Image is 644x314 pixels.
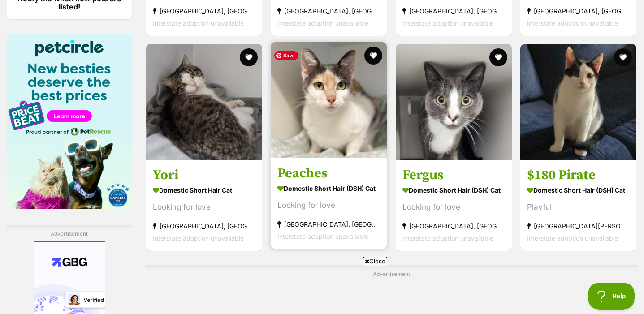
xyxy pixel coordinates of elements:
[527,184,630,197] strong: Domestic Short Hair (DSH) Cat
[527,19,618,26] span: Interstate adoption unavailable
[402,220,505,232] strong: [GEOGRAPHIC_DATA], [GEOGRAPHIC_DATA]
[520,160,636,251] a: $180 Pirate Domestic Short Hair (DSH) Cat Playful [GEOGRAPHIC_DATA][PERSON_NAME][GEOGRAPHIC_DATA]...
[277,4,380,17] strong: [GEOGRAPHIC_DATA], [GEOGRAPHIC_DATA]
[365,47,383,65] button: favourite
[277,232,368,240] span: Interstate adoption unavailable
[271,158,387,249] a: Peaches Domestic Short Hair (DSH) Cat Looking for love [GEOGRAPHIC_DATA], [GEOGRAPHIC_DATA] Inter...
[588,283,635,310] iframe: Help Scout Beacon - Open
[402,234,493,242] span: Interstate adoption unavailable
[159,269,485,310] iframe: Advertisement
[402,201,505,213] div: Looking for love
[520,44,636,160] img: $180 Pirate - Domestic Short Hair (DSH) Cat
[153,184,255,197] strong: Domestic Short Hair Cat
[153,220,255,232] strong: [GEOGRAPHIC_DATA], [GEOGRAPHIC_DATA]
[402,4,505,17] strong: [GEOGRAPHIC_DATA], [GEOGRAPHIC_DATA]
[402,167,505,184] h3: Fergus
[153,234,244,242] span: Interstate adoption unavailable
[153,201,255,213] div: Looking for love
[153,4,255,17] strong: [GEOGRAPHIC_DATA], [GEOGRAPHIC_DATA]
[396,160,512,251] a: Fergus Domestic Short Hair (DSH) Cat Looking for love [GEOGRAPHIC_DATA], [GEOGRAPHIC_DATA] Inters...
[527,234,618,242] span: Interstate adoption unavailable
[146,160,262,251] a: Yori Domestic Short Hair Cat Looking for love [GEOGRAPHIC_DATA], [GEOGRAPHIC_DATA] Interstate ado...
[527,4,630,17] strong: [GEOGRAPHIC_DATA], [GEOGRAPHIC_DATA]
[402,19,493,26] span: Interstate adoption unavailable
[527,220,630,232] strong: [GEOGRAPHIC_DATA][PERSON_NAME][GEOGRAPHIC_DATA]
[396,44,512,160] img: Fergus - Domestic Short Hair (DSH) Cat
[7,34,132,209] img: Pet Circle promo banner
[277,199,380,211] div: Looking for love
[527,201,630,213] div: Playful
[277,182,380,195] strong: Domestic Short Hair (DSH) Cat
[274,51,298,60] span: Save
[146,44,262,160] img: Yori - Domestic Short Hair Cat
[527,167,630,184] h3: $180 Pirate
[614,48,632,66] button: favourite
[277,218,380,230] strong: [GEOGRAPHIC_DATA], [GEOGRAPHIC_DATA]
[240,48,258,66] button: favourite
[363,257,387,266] span: Close
[402,184,505,197] strong: Domestic Short Hair (DSH) Cat
[489,48,507,66] button: favourite
[277,165,380,182] h3: Peaches
[271,42,387,158] img: Peaches - Domestic Short Hair (DSH) Cat
[153,19,244,26] span: Interstate adoption unavailable
[277,19,368,26] span: Interstate adoption unavailable
[153,167,255,184] h3: Yori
